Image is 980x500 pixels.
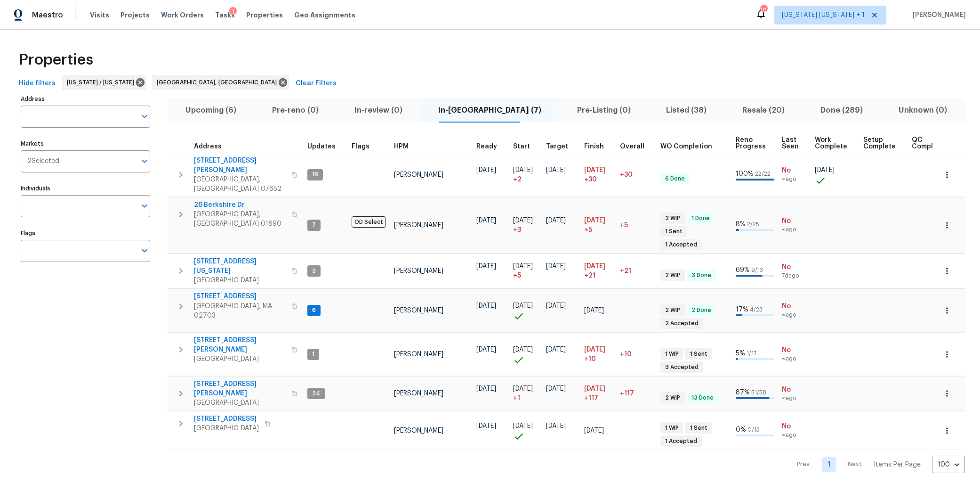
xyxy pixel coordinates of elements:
span: [DATE] [584,385,605,392]
span: 2 Selected [27,157,59,165]
td: Scheduled to finish 30 day(s) late [580,153,616,197]
span: 2 WIP [661,271,684,279]
button: Open [138,199,151,213]
span: 22 / 22 [755,171,771,177]
span: 1 WIP [661,350,683,358]
span: 0 % [736,426,746,433]
span: 1 Sent [686,350,711,358]
span: Pre-Listing (0) [565,104,643,117]
span: [DATE] [513,167,533,173]
label: Individuals [21,186,150,191]
span: [DATE] [546,263,566,270]
span: Flags [352,143,370,150]
span: [DATE] [546,303,566,309]
button: Clear Filters [292,75,340,92]
span: 1 Sent [686,424,711,432]
div: 10 [760,6,767,15]
span: +10 [584,354,596,364]
span: Address [194,143,222,150]
a: Goto page 1 [822,457,836,472]
span: In-[GEOGRAPHIC_DATA] (7) [426,104,554,117]
span: [STREET_ADDRESS] [194,292,286,301]
span: [DATE] [513,346,533,353]
span: [STREET_ADDRESS] [194,414,259,424]
span: [DATE] [476,217,496,224]
span: 2 WIP [661,306,684,314]
span: Start [513,143,530,150]
span: [DATE] [546,423,566,429]
span: 87 % [736,389,750,396]
span: 1 Done [688,214,714,222]
span: [PERSON_NAME] [394,172,443,178]
span: [DATE] [513,217,533,224]
span: 69 % [736,267,750,273]
span: 4 / 23 [750,307,763,312]
td: Project started on time [509,289,542,332]
span: [DATE] [513,423,533,429]
span: In-review (0) [342,104,415,117]
span: 100 % [736,171,754,177]
span: +21 [620,268,631,274]
span: 3 [308,267,320,275]
div: [US_STATE] / [US_STATE] [62,75,146,90]
span: [DATE] [546,346,566,353]
span: 5 % [736,350,745,357]
span: No [782,262,807,272]
span: [STREET_ADDRESS][PERSON_NAME] [194,379,286,398]
span: [PERSON_NAME] [909,10,966,20]
span: 2 Done [688,306,715,314]
span: [PERSON_NAME] [394,390,443,397]
span: Work Orders [161,10,204,20]
span: No [782,385,807,394]
span: [GEOGRAPHIC_DATA], [GEOGRAPHIC_DATA] 07852 [194,175,286,194]
span: 6 [308,306,320,314]
span: QC Complete [912,137,944,150]
span: [US_STATE] [US_STATE] + 1 [782,10,865,20]
button: Hide filters [15,75,59,92]
span: +21 [584,271,595,280]
span: Projects [120,10,150,20]
span: +30 [620,172,633,178]
span: No [782,422,807,431]
span: 24 [308,390,324,398]
button: Open [138,155,151,168]
span: WO Completion [660,143,712,150]
span: Unknown (0) [886,104,959,117]
td: 117 day(s) past target finish date [616,377,657,411]
span: [DATE] [476,385,496,392]
span: +117 [620,390,634,397]
span: [DATE] [815,167,835,173]
td: Project started on time [509,333,542,376]
span: 1 / 17 [747,351,756,356]
span: [STREET_ADDRESS][US_STATE] [194,257,286,276]
td: Project started 1 days late [509,377,542,411]
span: No [782,345,807,355]
td: Scheduled to finish 21 day(s) late [580,254,616,288]
span: [GEOGRAPHIC_DATA], MA 02703 [194,302,286,320]
span: OD Select [352,216,386,228]
td: 21 day(s) past target finish date [616,254,657,288]
span: ∞ ago [782,175,807,183]
span: Ready [476,143,497,150]
span: [DATE] [513,303,533,309]
span: [GEOGRAPHIC_DATA] [194,276,286,285]
p: Items Per Page [874,460,921,469]
span: Finish [584,143,604,150]
span: [DATE] [546,217,566,224]
span: [DATE] [476,263,496,270]
span: HPM [394,143,409,150]
span: Listed (38) [654,104,719,117]
span: 2 WIP [661,394,684,402]
td: Scheduled to finish 10 day(s) late [580,333,616,376]
span: 13 Done [688,394,717,402]
td: 10 day(s) past target finish date [616,333,657,376]
span: 1 [308,350,318,358]
span: 16 [308,171,322,179]
span: Maestro [32,10,63,20]
td: Project started on time [509,411,542,450]
span: [PERSON_NAME] [394,268,443,274]
span: [DATE] [584,217,605,224]
span: +30 [584,175,597,184]
span: +117 [584,393,598,403]
span: ∞ ago [782,394,807,402]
